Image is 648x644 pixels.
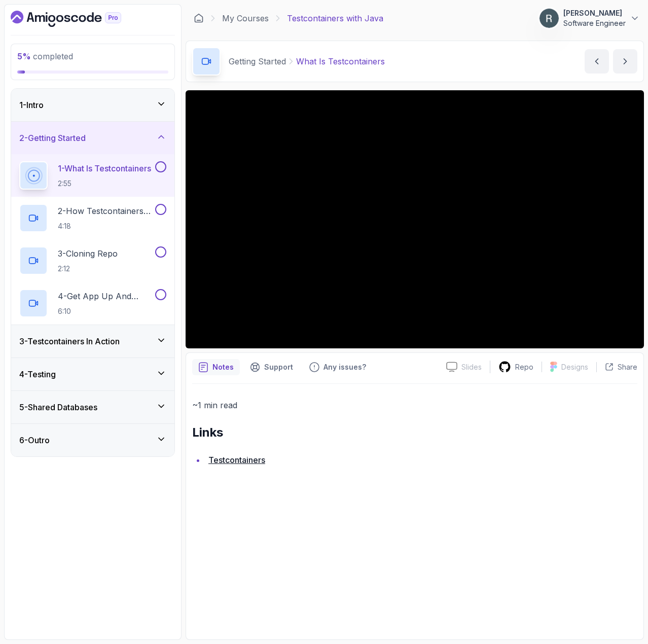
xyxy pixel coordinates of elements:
p: Getting Started [229,55,286,67]
p: Notes [212,362,234,372]
button: previous content [585,49,609,74]
button: Feedback button [303,359,372,375]
p: Share [618,362,637,372]
p: What Is Testcontainers [296,55,385,67]
span: 5 % [17,51,31,61]
h3: 2 - Getting Started [19,132,86,144]
h3: 5 - Shared Databases [19,401,97,413]
a: Repo [490,361,542,373]
p: Any issues? [323,362,366,372]
button: 2-How Testcontainers Works4:18 [19,204,166,232]
p: 2:12 [58,264,118,274]
p: 6:10 [58,306,153,316]
h3: 3 - Testcontainers In Action [19,335,120,347]
p: 1 - What Is Testcontainers [58,162,151,174]
p: [PERSON_NAME] [563,8,626,18]
a: My Courses [222,12,269,24]
h2: Links [192,424,637,441]
button: 4-Testing [11,358,174,390]
p: Support [264,362,293,372]
button: 3-Testcontainers In Action [11,325,174,357]
button: 1-Intro [11,89,174,121]
h3: 4 - Testing [19,368,56,380]
button: 4-Get App Up And Running6:10 [19,289,166,317]
h3: 1 - Intro [19,99,44,111]
a: Dashboard [194,13,204,23]
button: 1-What Is Testcontainers2:55 [19,161,166,190]
p: Software Engineer [563,18,626,28]
p: Slides [461,362,482,372]
iframe: 1 - What is Testcontainers [186,90,644,348]
button: 6-Outro [11,424,174,456]
button: 5-Shared Databases [11,391,174,423]
p: Designs [561,362,588,372]
button: Share [596,362,637,372]
p: 4:18 [58,221,153,231]
button: next content [613,49,637,74]
button: notes button [192,359,240,375]
span: completed [17,51,73,61]
p: Testcontainers with Java [287,12,383,24]
h3: 6 - Outro [19,434,50,446]
button: Support button [244,359,299,375]
p: 4 - Get App Up And Running [58,290,153,302]
button: 2-Getting Started [11,122,174,154]
p: 2 - How Testcontainers Works [58,205,153,217]
p: Repo [515,362,533,372]
p: 3 - Cloning Repo [58,247,118,260]
p: ~1 min read [192,398,637,412]
img: user profile image [539,9,559,28]
button: user profile image[PERSON_NAME]Software Engineer [539,8,640,28]
button: 3-Cloning Repo2:12 [19,246,166,275]
a: Dashboard [11,11,145,27]
a: Testcontainers [208,455,265,465]
p: 2:55 [58,178,151,189]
